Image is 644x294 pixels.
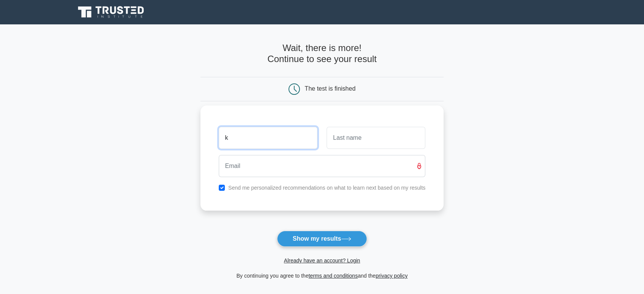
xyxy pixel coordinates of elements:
[309,273,358,279] a: terms and conditions
[228,185,426,191] label: Send me personalized recommendations on what to learn next based on my results
[200,43,444,65] h4: Wait, there is more! Continue to see your result
[327,127,425,149] input: Last name
[219,155,426,177] input: Email
[219,127,317,149] input: First name
[305,85,356,92] div: The test is finished
[277,231,367,247] button: Show my results
[196,271,449,280] div: By continuing you agree to the and the
[376,273,408,279] a: privacy policy
[284,257,360,264] a: Already have an account? Login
